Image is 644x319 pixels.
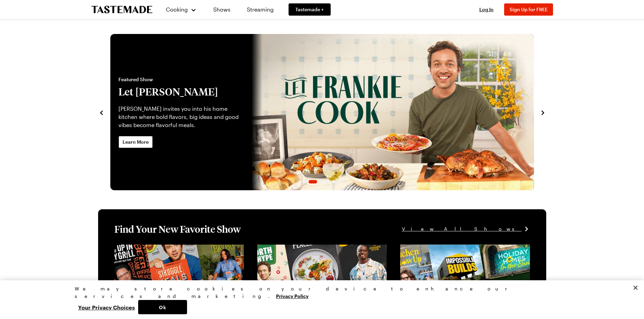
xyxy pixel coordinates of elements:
span: Go to slide 3 [320,180,323,183]
p: [PERSON_NAME] invites you into his home kitchen where bold flavors, big ideas and good vibes beco... [118,105,243,129]
h1: Find Your New Favorite Show [114,223,241,235]
div: 2 / 6 [110,34,534,190]
button: Log In [473,6,500,13]
a: View full content for [object Object] [257,245,350,252]
span: Tastemade + [295,6,324,13]
button: Cooking [166,1,197,18]
div: We may store cookies on your device to enhance our services and marketing. [75,285,564,300]
span: Go to slide 6 [338,180,342,183]
a: More information about your privacy, opens in a new tab [276,293,309,299]
button: Sign Up for FREE [504,3,553,16]
a: View All Shows [402,225,530,233]
span: Go to slide 5 [332,180,335,183]
span: Go to slide 1 [302,180,306,183]
button: Ok [138,300,187,314]
span: Log In [479,6,494,12]
span: View All Shows [402,225,522,233]
span: Sign Up for FREE [510,6,548,12]
span: Go to slide 2 [309,180,317,183]
button: Your Privacy Choices [75,300,138,314]
span: Cooking [166,6,188,13]
h2: Let [PERSON_NAME] [118,86,243,98]
button: Close [628,280,643,295]
a: Learn More [118,136,153,148]
span: Go to slide 4 [326,180,329,183]
span: Learn More [123,139,149,145]
button: navigate to previous item [98,108,105,116]
a: View full content for [object Object] [400,245,493,252]
span: Featured Show [118,76,243,83]
button: navigate to next item [539,108,546,116]
a: View full content for [object Object] [114,245,207,252]
div: Privacy [75,285,564,314]
a: To Tastemade Home Page [91,6,152,14]
a: Tastemade + [289,3,331,16]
